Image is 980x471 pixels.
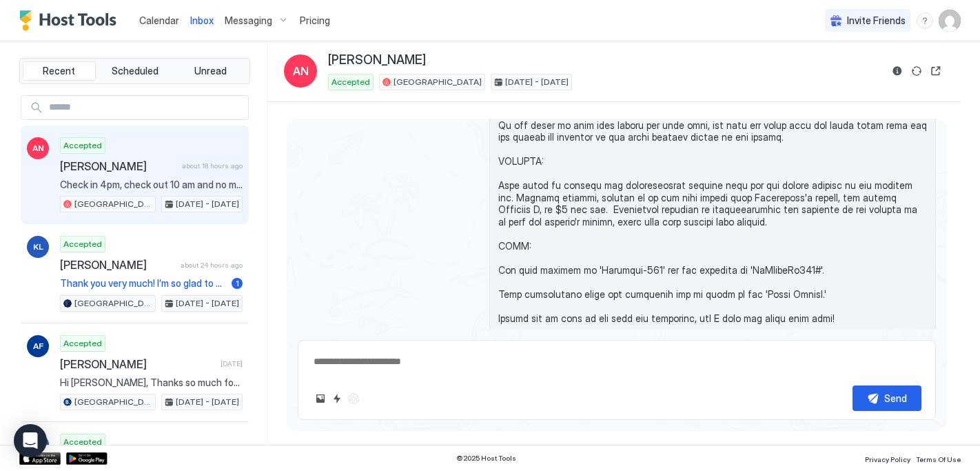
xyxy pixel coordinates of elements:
button: Quick reply [329,390,345,407]
span: Accepted [63,337,102,350]
span: AF [33,340,43,352]
span: [PERSON_NAME] [60,258,175,272]
button: Reservation information [889,63,906,79]
a: App Store [19,452,61,465]
div: menu [917,12,933,29]
span: [DATE] - [DATE] [176,396,239,408]
span: [PERSON_NAME] [60,357,215,371]
span: Messaging [225,14,272,27]
div: Open Intercom Messenger [14,424,47,457]
a: Google Play Store [66,452,108,465]
span: Pricing [300,14,330,27]
a: Calendar [139,13,179,28]
span: Invite Friends [847,14,906,27]
span: [GEOGRAPHIC_DATA] [394,76,482,88]
a: Privacy Policy [865,451,910,465]
button: Open reservation [928,63,944,79]
span: Accepted [63,436,102,448]
input: Input Field [43,96,248,119]
span: about 24 hours ago [181,261,243,270]
span: Accepted [331,76,370,88]
a: Terms Of Use [916,451,961,465]
span: about 18 hours ago [182,161,243,170]
span: Inbox [190,14,214,26]
button: Send [853,385,921,411]
span: AN [32,142,44,154]
span: [PERSON_NAME] [328,52,426,68]
button: Recent [23,61,96,81]
span: [GEOGRAPHIC_DATA] [74,396,152,408]
button: Scheduled [99,61,172,81]
a: Host Tools Logo [19,10,123,31]
div: Send [884,391,907,405]
span: 1 [236,278,239,288]
span: Calendar [139,14,179,26]
span: Hi [PERSON_NAME], Thanks so much for booking our place. I'll send you more details including chec... [60,377,243,389]
span: [DATE] - [DATE] [176,297,239,310]
div: tab-group [19,58,250,84]
span: Unread [194,65,227,77]
button: Upload image [312,390,329,407]
a: Inbox [190,13,214,28]
span: Accepted [63,238,102,250]
span: Check in 4pm, check out 10 am and no more than 4 guests. My partner is turning 50 and he loves to... [60,179,243,191]
span: Privacy Policy [865,455,910,463]
span: KL [33,241,43,253]
span: Accepted [63,139,102,152]
span: [PERSON_NAME] [60,159,176,173]
span: © 2025 Host Tools [456,454,516,463]
button: Unread [174,61,247,81]
span: [GEOGRAPHIC_DATA] [74,297,152,310]
span: [GEOGRAPHIC_DATA] [74,198,152,210]
span: Terms Of Use [916,455,961,463]
span: [DATE] - [DATE] [505,76,569,88]
div: User profile [939,10,961,32]
span: Recent [43,65,75,77]
span: [DATE] - [DATE] [176,198,239,210]
button: Sync reservation [908,63,925,79]
span: [DATE] [221,359,243,368]
span: Thank you very much! I’m so glad to hear that. Wishing you very safe travels back home! [60,277,226,290]
span: Scheduled [112,65,159,77]
span: AN [293,63,309,79]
